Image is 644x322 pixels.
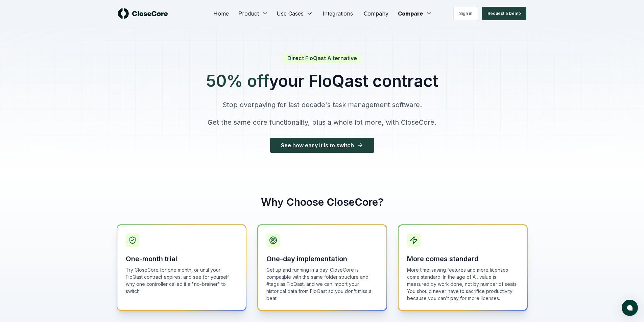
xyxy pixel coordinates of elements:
[272,7,317,20] button: Use Cases
[126,266,237,295] p: Try CloseCore for one month, or until your FloQast contract expires, and see for yourself why one...
[283,53,361,63] span: Direct FloQast Alternative
[206,100,438,109] p: Stop overpaying for last decade's task management software.
[208,7,234,20] a: Home
[407,266,519,302] p: More time-saving features and more licenses come standard. In the age of AI, value is measured by...
[266,266,378,302] p: Get up and running in a day. CloseCore is compatible with the same folder structure and #tags as ...
[238,9,259,18] span: Product
[358,7,394,20] a: Company
[118,8,168,19] img: logo
[394,7,436,20] button: Compare
[407,254,519,264] h3: More comes standard
[234,7,272,20] button: Product
[206,73,438,89] h1: your FloQast contract
[206,118,438,127] p: Get the same core functionality, plus a whole lot more, with CloseCore.
[277,9,304,18] span: Use Cases
[398,9,423,18] span: Compare
[453,7,478,20] a: Sign in
[206,73,269,89] span: 50% off
[270,138,374,153] button: See how easy it is to switch
[622,300,638,316] button: atlas-launcher
[126,254,237,264] h3: One-month trial
[266,254,378,264] h3: One-day implementation
[117,196,528,208] h2: Why Choose CloseCore?
[482,7,526,20] button: Request a Demo
[317,7,358,20] a: Integrations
